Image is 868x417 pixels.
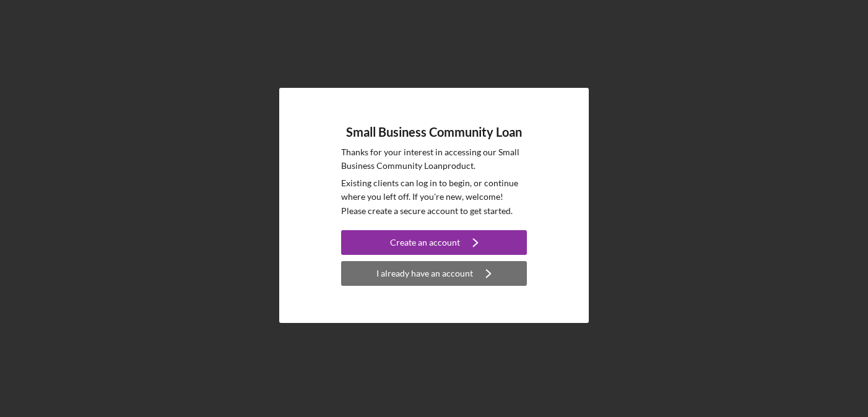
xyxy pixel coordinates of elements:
div: I already have an account [376,261,473,286]
p: Thanks for your interest in accessing our Small Business Community Loan product. [341,145,527,173]
button: Create an account [341,230,527,255]
button: I already have an account [341,261,527,286]
div: Create an account [390,230,460,255]
h4: Small Business Community Loan [346,125,522,139]
a: Create an account [341,230,527,258]
p: Existing clients can log in to begin, or continue where you left off. If you're new, welcome! Ple... [341,176,527,218]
